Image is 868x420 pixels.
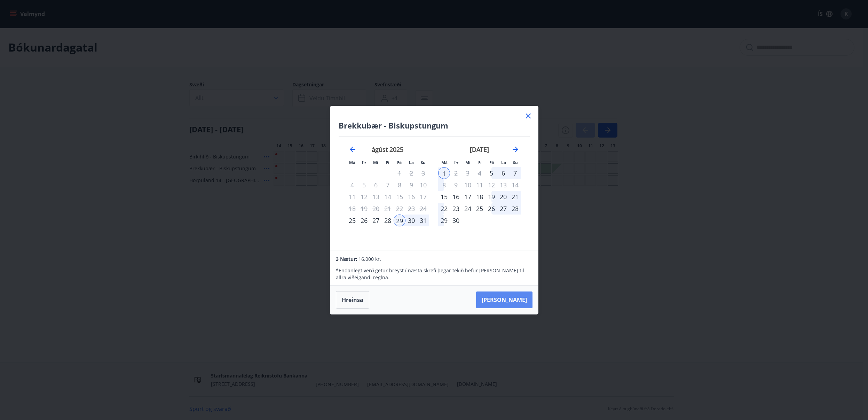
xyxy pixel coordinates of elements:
td: Choose mánudagur, 29. september 2025 as your check-in date. It’s available. [438,215,450,226]
td: Not available. þriðjudagur, 19. ágúst 2025 [358,203,370,215]
div: 23 [450,203,462,215]
td: Not available. sunnudagur, 14. september 2025 [509,179,521,191]
div: 27 [497,203,509,215]
div: 18 [474,191,486,203]
small: Fi [478,160,482,165]
div: 26 [486,203,497,215]
td: Choose sunnudagur, 7. september 2025 as your check-in date. It’s available. [509,167,521,179]
td: Not available. laugardagur, 13. september 2025 [497,179,509,191]
td: Not available. fimmtudagur, 21. ágúst 2025 [382,203,394,215]
td: Not available. laugardagur, 9. ágúst 2025 [405,179,417,191]
div: 17 [462,191,474,203]
td: Choose miðvikudagur, 24. september 2025 as your check-in date. It’s available. [462,203,474,215]
small: La [501,160,506,165]
td: Not available. sunnudagur, 3. ágúst 2025 [417,167,429,179]
td: Choose föstudagur, 5. september 2025 as your check-in date. It’s available. [486,167,497,179]
strong: [DATE] [470,145,489,154]
td: Not available. laugardagur, 2. ágúst 2025 [405,167,417,179]
td: Selected as start date. föstudagur, 29. ágúst 2025 [394,215,405,226]
td: Choose þriðjudagur, 30. september 2025 as your check-in date. It’s available. [450,215,462,226]
td: Not available. þriðjudagur, 2. september 2025 [450,167,462,179]
small: Má [441,160,448,165]
span: 16.000 kr. [358,256,381,262]
div: 24 [462,203,474,215]
small: Fö [489,160,494,165]
td: Not available. þriðjudagur, 5. ágúst 2025 [358,179,370,191]
td: Not available. sunnudagur, 10. ágúst 2025 [417,179,429,191]
td: Choose þriðjudagur, 16. september 2025 as your check-in date. It’s available. [450,191,462,203]
td: Not available. miðvikudagur, 3. september 2025 [462,167,474,179]
td: Choose föstudagur, 26. september 2025 as your check-in date. It’s available. [486,203,497,215]
div: Aðeins innritun í boði [346,215,358,226]
td: Choose mánudagur, 22. september 2025 as your check-in date. It’s available. [438,203,450,215]
td: Not available. föstudagur, 8. ágúst 2025 [394,179,405,191]
td: Not available. þriðjudagur, 9. september 2025 [450,179,462,191]
div: 29 [394,215,405,226]
strong: ágúst 2025 [372,145,403,154]
td: Choose laugardagur, 27. september 2025 as your check-in date. It’s available. [497,203,509,215]
td: Not available. miðvikudagur, 13. ágúst 2025 [370,191,382,203]
td: Choose föstudagur, 19. september 2025 as your check-in date. It’s available. [486,191,497,203]
td: Choose sunnudagur, 28. september 2025 as your check-in date. It’s available. [509,203,521,215]
td: Choose þriðjudagur, 23. september 2025 as your check-in date. It’s available. [450,203,462,215]
td: Not available. miðvikudagur, 20. ágúst 2025 [370,203,382,215]
td: Not available. mánudagur, 11. ágúst 2025 [346,191,358,203]
h4: Brekkubær - Biskupstungum [339,120,530,131]
button: [PERSON_NAME] [476,291,532,308]
div: 19 [486,191,497,203]
div: Move forward to switch to the next month. [511,145,520,154]
div: 22 [438,203,450,215]
div: 20 [497,191,509,203]
td: Selected. laugardagur, 30. ágúst 2025 [405,215,417,226]
small: Þr [362,160,366,165]
small: Fi [386,160,389,165]
span: 3 Nætur: [336,256,357,262]
p: * Endanlegt verð getur breyst í næsta skrefi þegar tekið hefur [PERSON_NAME] til allra viðeigandi... [336,267,532,281]
td: Choose mánudagur, 15. september 2025 as your check-in date. It’s available. [438,191,450,203]
td: Selected. sunnudagur, 31. ágúst 2025 [417,215,429,226]
td: Not available. föstudagur, 1. ágúst 2025 [394,167,405,179]
td: Choose miðvikudagur, 17. september 2025 as your check-in date. It’s available. [462,191,474,203]
button: Hreinsa [336,291,369,309]
td: Not available. sunnudagur, 17. ágúst 2025 [417,191,429,203]
td: Choose laugardagur, 20. september 2025 as your check-in date. It’s available. [497,191,509,203]
td: Choose mánudagur, 8. september 2025 as your check-in date. It’s available. [438,179,450,191]
td: Choose fimmtudagur, 25. september 2025 as your check-in date. It’s available. [474,203,486,215]
td: Not available. föstudagur, 15. ágúst 2025 [394,191,405,203]
td: Not available. mánudagur, 18. ágúst 2025 [346,203,358,215]
td: Not available. fimmtudagur, 14. ágúst 2025 [382,191,394,203]
small: Fö [397,160,402,165]
td: Selected as end date. mánudagur, 1. september 2025 [438,167,450,179]
td: Choose fimmtudagur, 18. september 2025 as your check-in date. It’s available. [474,191,486,203]
small: Þr [454,160,458,165]
td: Choose sunnudagur, 21. september 2025 as your check-in date. It’s available. [509,191,521,203]
td: Choose laugardagur, 6. september 2025 as your check-in date. It’s available. [497,167,509,179]
td: Not available. föstudagur, 22. ágúst 2025 [394,203,405,215]
div: 25 [474,203,486,215]
td: Not available. mánudagur, 4. ágúst 2025 [346,179,358,191]
small: Mi [373,160,378,165]
td: Choose þriðjudagur, 26. ágúst 2025 as your check-in date. It’s available. [358,215,370,226]
td: Not available. föstudagur, 12. september 2025 [486,179,497,191]
div: Aðeins innritun í boði [438,191,450,203]
td: Not available. fimmtudagur, 7. ágúst 2025 [382,179,394,191]
div: 28 [382,215,394,226]
small: Má [349,160,355,165]
div: 28 [509,203,521,215]
div: Calendar [339,137,530,242]
div: 26 [358,215,370,226]
div: 27 [370,215,382,226]
td: Choose fimmtudagur, 28. ágúst 2025 as your check-in date. It’s available. [382,215,394,226]
td: Not available. fimmtudagur, 4. september 2025 [474,167,486,179]
div: 31 [417,215,429,226]
small: Mi [465,160,471,165]
td: Not available. fimmtudagur, 11. september 2025 [474,179,486,191]
td: Not available. þriðjudagur, 12. ágúst 2025 [358,191,370,203]
td: Not available. laugardagur, 23. ágúst 2025 [405,203,417,215]
td: Not available. sunnudagur, 24. ágúst 2025 [417,203,429,215]
td: Not available. miðvikudagur, 10. september 2025 [462,179,474,191]
div: 16 [450,191,462,203]
div: 29 [438,215,450,226]
td: Choose miðvikudagur, 27. ágúst 2025 as your check-in date. It’s available. [370,215,382,226]
small: Su [513,160,518,165]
